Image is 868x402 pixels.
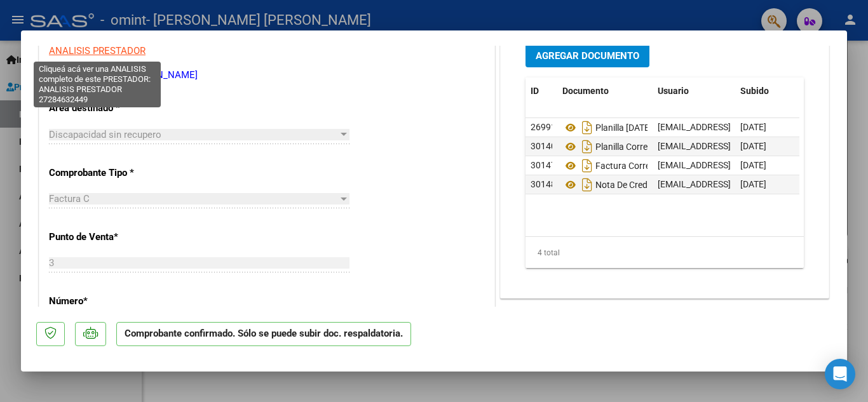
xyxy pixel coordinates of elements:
[49,101,180,116] p: Area destinado *
[735,77,799,105] datatable-header-cell: Subido
[557,77,653,105] datatable-header-cell: Documento
[501,34,829,298] div: DOCUMENTACIÓN RESPALDATORIA
[49,45,146,57] span: ANALISIS PRESTADOR
[49,193,90,204] span: Factura C
[49,294,180,309] p: Número
[531,122,556,132] span: 26991
[658,86,689,96] span: Usuario
[740,141,766,151] span: [DATE]
[740,122,766,132] span: [DATE]
[579,117,595,138] i: Descargar documento
[740,86,769,96] span: Subido
[536,50,639,62] span: Agregar Documento
[562,161,667,171] span: Factura Corregida
[562,180,686,190] span: Nota De Credito [DATE]
[740,179,766,189] span: [DATE]
[562,123,652,133] span: Planilla [DATE]
[562,86,609,96] span: Documento
[799,77,862,105] datatable-header-cell: Acción
[116,322,411,347] p: Comprobante confirmado. Sólo se puede subir doc. respaldatoria.
[579,137,595,157] i: Descargar documento
[49,68,485,83] p: [PERSON_NAME] [PERSON_NAME]
[579,156,595,176] i: Descargar documento
[740,160,766,170] span: [DATE]
[49,129,161,140] span: Discapacidad sin recupero
[579,175,595,195] i: Descargar documento
[531,141,556,151] span: 30140
[526,77,557,105] datatable-header-cell: ID
[653,77,735,105] datatable-header-cell: Usuario
[531,86,539,96] span: ID
[562,142,703,152] span: Planilla Corregida Seo 2025
[825,359,855,389] div: Open Intercom Messenger
[531,179,556,189] span: 30148
[531,160,556,170] span: 30147
[526,237,804,269] div: 4 total
[49,230,180,245] p: Punto de Venta
[49,166,180,180] p: Comprobante Tipo *
[526,44,649,67] button: Agregar Documento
